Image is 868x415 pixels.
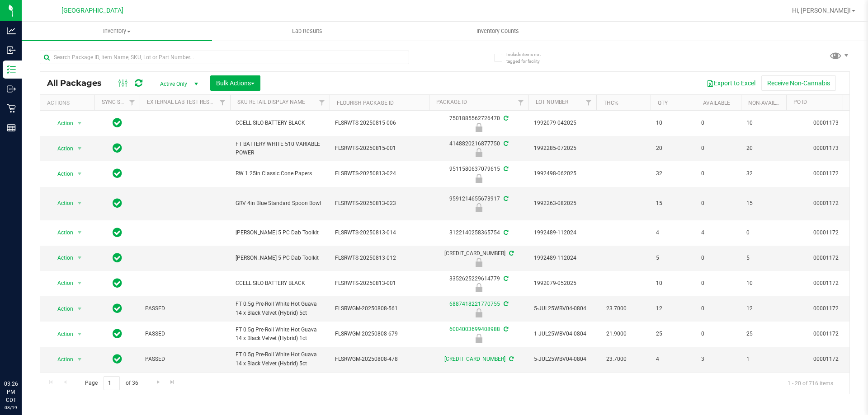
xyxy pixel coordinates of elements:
span: select [74,353,85,366]
div: [CREDIT_CARD_NUMBER] [428,249,530,267]
a: Filter [215,95,230,110]
a: Filter [581,95,596,110]
span: Action [49,226,74,239]
span: GRV 4in Blue Standard Spoon Bowl [236,199,324,208]
span: Action [49,353,74,366]
span: FLSRWTS-20250813-024 [335,169,424,178]
span: Sync from Compliance System [508,250,514,256]
span: 0 [701,254,736,262]
div: Newly Received [428,283,530,292]
a: Non-Available [748,100,788,106]
span: FT 0.5g Pre-Roll White Hot Guava 14 x Black Velvet (Hybrid) 5ct [236,350,324,368]
a: 00001172 [813,331,839,337]
button: Receive Non-Cannabis [761,75,836,91]
p: 03:26 PM CDT [4,380,18,404]
span: 1992489-112024 [534,228,591,237]
div: Newly Received [428,123,530,132]
span: In Sync [113,197,122,210]
span: Action [49,303,74,315]
span: Sync from Compliance System [502,115,508,121]
span: In Sync [113,226,122,239]
a: Qty [658,100,668,106]
div: Newly Received [428,148,530,157]
span: PASSED [145,304,225,313]
span: select [74,328,85,340]
span: 1-JUL25WBV04-0804 [534,330,591,338]
span: 10 [656,279,690,288]
span: select [74,277,85,289]
a: [CREDIT_CARD_NUMBER] [444,356,505,362]
span: 12 [746,304,781,313]
span: FLSRWGM-20250808-679 [335,330,424,338]
span: 20 [656,144,690,153]
span: select [74,168,85,180]
a: 00001172 [813,200,839,206]
span: select [74,252,85,264]
span: 0 [701,279,736,288]
span: In Sync [113,252,122,264]
span: In Sync [113,302,122,315]
inline-svg: Inventory [7,65,16,74]
span: 15 [656,199,690,208]
span: Sync from Compliance System [502,229,508,236]
span: CCELL SILO BATTERY BLACK [236,119,324,127]
span: select [74,226,85,239]
span: Sync from Compliance System [508,356,514,362]
span: 0 [701,119,736,127]
span: Sync from Compliance System [502,196,508,202]
span: Include items not tagged for facility [506,51,552,65]
span: 1992079-052025 [534,279,591,288]
span: Action [49,117,74,130]
button: Export to Excel [701,75,761,91]
span: Inventory Counts [464,27,531,35]
a: 00001173 [813,145,839,151]
input: Search Package ID, Item Name, SKU, Lot or Part Number... [40,51,409,64]
span: In Sync [113,327,122,340]
a: Sku Retail Display Name [237,99,305,105]
span: FT 0.5g Pre-Roll White Hot Guava 14 x Black Velvet (Hybrid) 1ct [236,326,324,343]
span: Inventory [22,27,212,35]
span: 0 [701,330,736,338]
span: 15 [746,199,781,208]
a: 00001172 [813,255,839,261]
span: Bulk Actions [216,79,255,87]
span: select [74,142,85,155]
a: Package ID [436,99,467,105]
p: 08/19 [4,404,18,411]
a: 00001172 [813,280,839,286]
div: Newly Received [428,258,530,267]
a: Filter [125,95,140,110]
div: Newly Received [428,174,530,183]
div: Actions [47,100,91,106]
a: Go to the next page [151,376,165,388]
span: 1 [746,355,781,364]
span: In Sync [113,117,122,129]
span: 5-JUL25WBV04-0804 [534,304,591,313]
span: 1992263-082025 [534,199,591,208]
span: 32 [746,169,781,178]
button: Bulk Actions [210,75,260,91]
span: 10 [656,119,690,127]
span: Sync from Compliance System [502,301,508,307]
div: 9591214655673917 [428,195,530,212]
inline-svg: Analytics [7,26,16,35]
span: 0 [746,228,781,237]
span: In Sync [113,353,122,365]
a: Inventory Counts [402,22,593,41]
span: 23.7000 [602,302,631,315]
span: 0 [701,304,736,313]
span: In Sync [113,277,122,289]
inline-svg: Retail [7,104,16,113]
a: 00001172 [813,305,839,312]
span: FLSRWTS-20250813-014 [335,228,424,237]
span: All Packages [47,78,111,88]
span: FT BATTERY WHITE 510 VARIABLE POWER [236,140,324,157]
div: 3122140258365754 [428,228,530,237]
span: 1992498-062025 [534,169,591,178]
span: [GEOGRAPHIC_DATA] [61,7,123,14]
inline-svg: Reports [7,123,16,132]
iframe: Resource center unread badge [27,341,38,352]
span: Action [49,277,74,289]
span: 10 [746,119,781,127]
a: Lot Number [536,99,568,105]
